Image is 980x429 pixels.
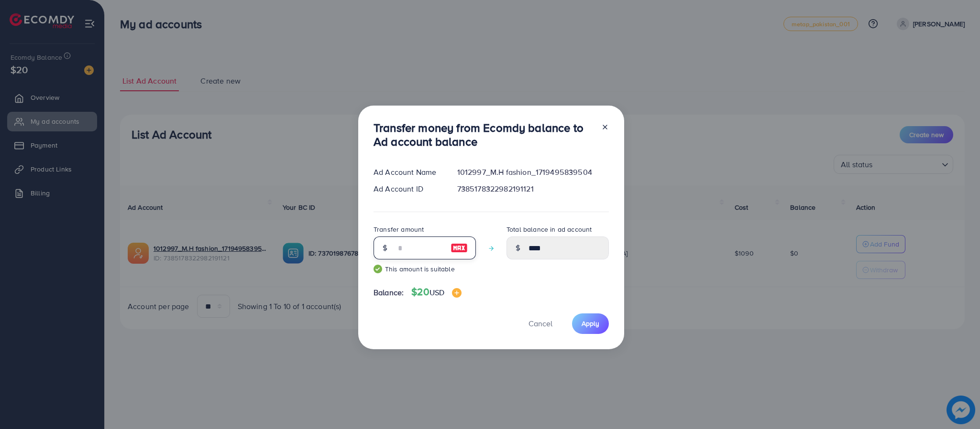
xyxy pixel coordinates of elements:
span: Balance: [374,287,404,298]
img: guide [374,265,382,273]
img: image [452,288,462,298]
small: This amount is suitable [374,264,476,274]
label: Transfer amount [374,225,424,234]
img: image [451,242,468,254]
span: Cancel [529,318,552,329]
h3: Transfer money from Ecomdy balance to Ad account balance [374,121,594,149]
button: Cancel [517,313,564,334]
span: Apply [582,319,599,328]
span: USD [429,287,444,298]
div: Ad Account Name [366,167,450,178]
div: 1012997_M.H fashion_1719495839504 [450,167,617,178]
div: 7385178322982191121 [450,183,617,194]
h4: $20 [411,286,462,298]
button: Apply [572,313,609,334]
div: Ad Account ID [366,183,450,194]
label: Total balance in ad account [507,225,592,234]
